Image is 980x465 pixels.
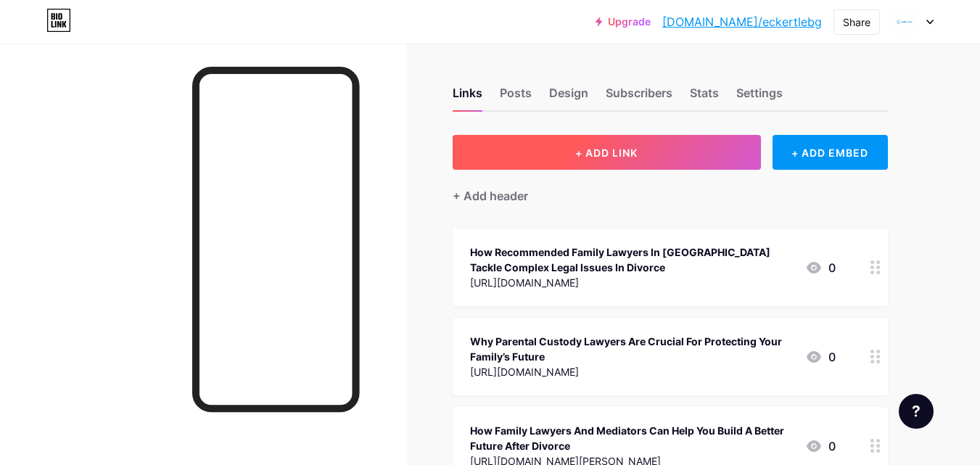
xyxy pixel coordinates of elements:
a: [DOMAIN_NAME]/eckertlebg [662,13,822,30]
div: + ADD EMBED [773,135,888,170]
a: Upgrade [596,16,651,28]
div: Why Parental Custody Lawyers Are Crucial For Protecting Your Family’s Future [470,334,794,364]
div: 0 [805,437,836,455]
div: Share [843,15,870,30]
div: [URL][DOMAIN_NAME] [470,364,794,379]
div: 0 [805,348,836,366]
div: 0 [805,259,836,276]
img: eckert legal [891,8,918,36]
div: Settings [736,84,783,110]
div: How Family Lawyers And Mediators Can Help You Build A Better Future After Divorce [470,423,794,453]
div: + Add header [453,187,528,205]
div: Subscribers [606,84,672,110]
div: Design [549,84,588,110]
div: Posts [500,84,532,110]
div: How Recommended Family Lawyers In [GEOGRAPHIC_DATA] Tackle Complex Legal Issues In Divorce [470,244,794,275]
div: Links [453,84,482,110]
span: + ADD LINK [575,147,638,159]
button: + ADD LINK [453,135,761,170]
div: Stats [690,84,719,110]
div: [URL][DOMAIN_NAME] [470,275,794,290]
